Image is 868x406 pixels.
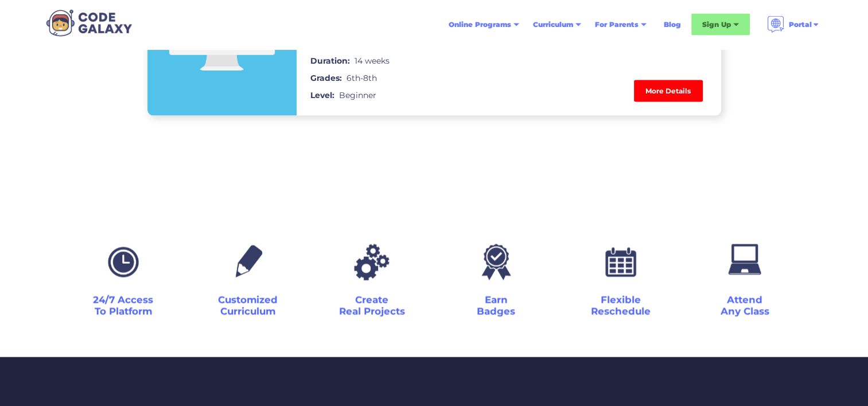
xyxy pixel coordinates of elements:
div: Online Programs [442,14,526,35]
div: For Parents [595,19,639,30]
div: Curriculum [526,14,588,35]
img: Clock Icon [100,242,146,283]
h3: Earn Badges [477,294,515,317]
a: More Details [634,80,703,102]
h4: Beginner [339,88,376,102]
h4: Level: [310,88,334,102]
h3: Customized Curriculum [218,294,278,317]
div: Online Programs [449,19,511,30]
img: Gears Icon [349,242,395,283]
div: Portal [789,19,812,30]
img: Badges Icon [473,242,519,283]
h3: Create Real Projects [339,294,405,317]
img: Pencil Icon [225,242,271,283]
img: Calender Icon [598,242,644,283]
h3: Attend Any Class [721,294,769,317]
div: Sign Up [691,14,750,36]
img: Computer Icon [722,242,768,283]
div: Curriculum [533,19,573,30]
div: For Parents [588,14,653,35]
h4: Duration: [310,54,350,68]
h4: 14 weeks [355,54,390,68]
div: Sign Up [702,19,731,30]
h3: 24/7 Access To Platform [93,294,153,317]
div: Portal [760,11,827,38]
h4: Grades: [310,71,342,85]
h3: Flexible Reschedule [591,294,651,317]
a: Blog [657,14,688,35]
h4: 6th-8th [347,71,377,85]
